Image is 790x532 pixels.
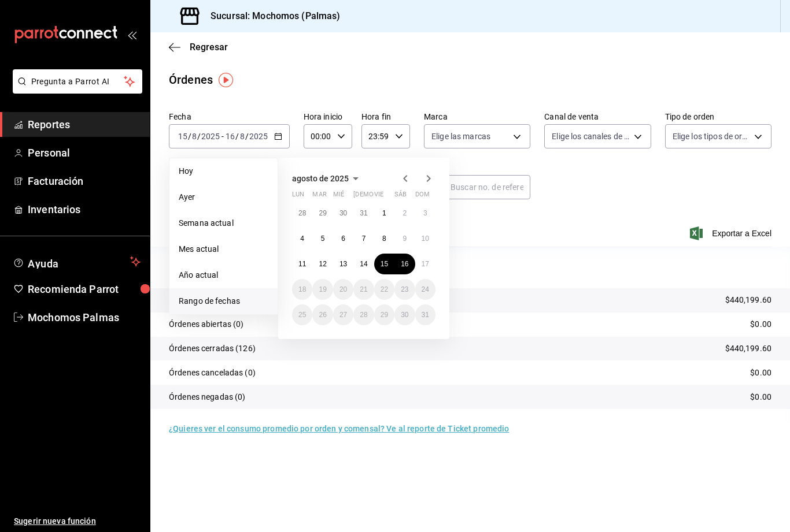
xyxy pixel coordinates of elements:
[319,209,326,217] abbr: 29 de julio de 2025
[312,191,326,203] abbr: martes
[394,304,415,325] button: 30 de agosto de 2025
[169,42,228,53] button: Regresar
[292,228,312,249] button: 4 de agosto de 2025
[197,132,201,141] span: /
[13,69,142,94] button: Pregunta a Parrot AI
[353,304,374,325] button: 28 de agosto de 2025
[127,30,136,39] button: open_drawer_menu
[169,367,256,379] p: Órdenes canceladas (0)
[750,318,771,330] p: $0.00
[169,318,244,330] p: Órdenes abiertas (0)
[319,311,326,319] abbr: 26 de agosto de 2025
[750,391,771,403] p: $0.00
[31,76,124,88] span: Pregunta a Parrot AI
[292,191,304,203] abbr: lunes
[353,228,374,249] button: 7 de agosto de 2025
[188,132,191,141] span: /
[339,260,347,268] abbr: 13 de agosto de 2025
[361,113,410,121] label: Hora fin
[374,279,394,300] button: 22 de agosto de 2025
[552,131,629,142] span: Elige los canales de venta
[312,279,333,300] button: 19 de agosto de 2025
[333,304,353,325] button: 27 de agosto de 2025
[201,132,220,141] input: ----
[190,42,228,53] span: Regresar
[673,131,750,142] span: Elige los tipos de orden
[28,310,141,325] span: Mochomos Palmas
[169,113,290,121] label: Fecha
[219,73,233,87] img: Tooltip marker
[179,295,268,307] span: Rango de fechas
[382,235,386,243] abbr: 8 de agosto de 2025
[179,243,268,255] span: Mes actual
[353,279,374,300] button: 21 de agosto de 2025
[403,209,407,217] abbr: 2 de agosto de 2025
[333,254,353,274] button: 13 de agosto de 2025
[725,294,771,306] p: $440,199.60
[401,311,408,319] abbr: 30 de agosto de 2025
[401,260,408,268] abbr: 16 de agosto de 2025
[339,285,347,293] abbr: 20 de agosto de 2025
[333,191,344,203] abbr: miércoles
[394,228,415,249] button: 9 de agosto de 2025
[353,191,422,203] abbr: jueves
[28,202,141,217] span: Inventarios
[544,113,651,121] label: Canal de venta
[298,311,306,319] abbr: 25 de agosto de 2025
[300,235,304,243] abbr: 4 de agosto de 2025
[312,203,333,224] button: 29 de julio de 2025
[451,176,530,199] input: Buscar no. de referencia
[362,235,366,243] abbr: 7 de agosto de 2025
[249,132,268,141] input: ----
[422,235,429,243] abbr: 10 de agosto de 2025
[665,113,771,121] label: Tipo de orden
[381,311,388,319] abbr: 29 de agosto de 2025
[312,304,333,325] button: 26 de agosto de 2025
[179,217,268,229] span: Semana actual
[415,254,435,274] button: 17 de agosto de 2025
[28,173,141,189] span: Facturación
[239,132,245,141] input: --
[179,191,268,203] span: Ayer
[750,367,771,379] p: $0.00
[374,228,394,249] button: 8 de agosto de 2025
[381,260,388,268] abbr: 15 de agosto de 2025
[14,515,141,527] span: Sugerir nueva función
[201,9,341,23] h3: Sucursal: Mochomos (Palmas)
[424,113,530,121] label: Marca
[394,203,415,224] button: 2 de agosto de 2025
[422,260,429,268] abbr: 17 de agosto de 2025
[692,226,771,240] span: Exportar a Excel
[394,191,407,203] abbr: sábado
[28,255,125,269] span: Ayuda
[401,285,408,293] abbr: 23 de agosto de 2025
[374,254,394,274] button: 15 de agosto de 2025
[292,279,312,300] button: 18 de agosto de 2025
[353,203,374,224] button: 31 de julio de 2025
[333,228,353,249] button: 6 de agosto de 2025
[304,113,352,121] label: Hora inicio
[374,203,394,224] button: 1 de agosto de 2025
[394,254,415,274] button: 16 de agosto de 2025
[415,279,435,300] button: 24 de agosto de 2025
[422,285,429,293] abbr: 24 de agosto de 2025
[319,260,326,268] abbr: 12 de agosto de 2025
[381,285,388,293] abbr: 22 de agosto de 2025
[339,311,347,319] abbr: 27 de agosto de 2025
[423,209,427,217] abbr: 3 de agosto de 2025
[169,343,256,355] p: Órdenes cerradas (126)
[298,285,306,293] abbr: 18 de agosto de 2025
[360,311,367,319] abbr: 28 de agosto de 2025
[169,424,509,433] a: ¿Quieres ver el consumo promedio por orden y comensal? Ve al reporte de Ticket promedio
[353,254,374,274] button: 14 de agosto de 2025
[312,228,333,249] button: 5 de agosto de 2025
[8,84,142,96] a: Pregunta a Parrot AI
[374,191,383,203] abbr: viernes
[312,254,333,274] button: 12 de agosto de 2025
[292,174,349,183] span: agosto de 2025
[298,260,306,268] abbr: 11 de agosto de 2025
[360,209,367,217] abbr: 31 de julio de 2025
[292,172,363,185] button: agosto de 2025
[179,165,268,177] span: Hoy
[333,203,353,224] button: 30 de julio de 2025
